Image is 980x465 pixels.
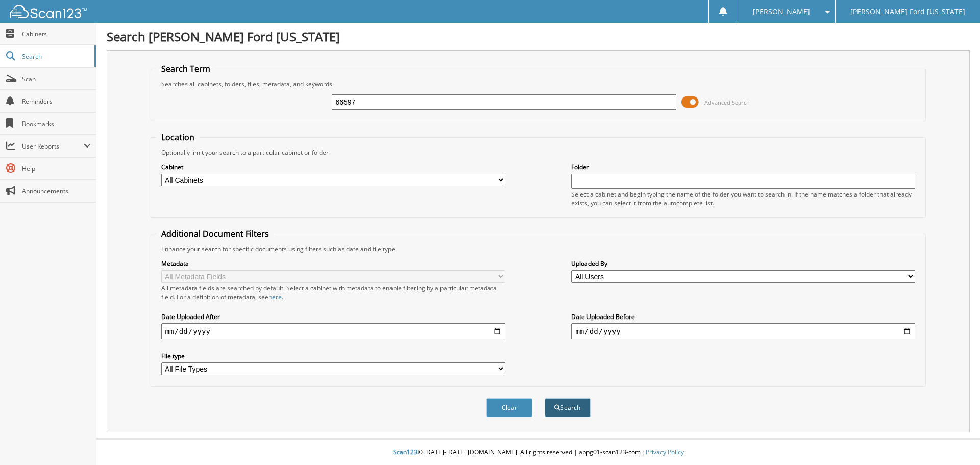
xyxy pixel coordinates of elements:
[161,259,505,268] label: Metadata
[571,312,915,321] label: Date Uploaded Before
[850,9,965,15] span: [PERSON_NAME] Ford [US_STATE]
[107,28,970,45] h1: Search [PERSON_NAME] Ford [US_STATE]
[161,284,505,301] div: All metadata fields are searched by default. Select a cabinet with metadata to enable filtering b...
[268,292,282,301] a: here
[571,259,915,268] label: Uploaded By
[704,99,750,106] span: Advanced Search
[156,80,921,88] div: Searches all cabinets, folders, files, metadata, and keywords
[156,132,200,143] legend: Location
[486,398,532,417] button: Clear
[156,63,215,75] legend: Search Term
[22,187,91,195] span: Announcements
[393,448,418,456] span: Scan123
[571,190,915,207] div: Select a cabinet and begin typing the name of the folder you want to search in. If the name match...
[929,416,980,465] iframe: Chat Widget
[156,244,921,253] div: Enhance your search for specific documents using filters such as date and file type.
[545,398,591,417] button: Search
[96,440,980,465] div: © [DATE]-[DATE] [DOMAIN_NAME]. All rights reserved | appg01-scan123-com |
[571,163,915,172] label: Folder
[571,323,915,339] input: end
[646,448,684,456] a: Privacy Policy
[22,142,84,151] span: User Reports
[10,5,87,18] img: scan123-logo-white.svg
[753,9,810,15] span: [PERSON_NAME]
[22,52,89,61] span: Search
[22,119,91,128] span: Bookmarks
[161,163,505,172] label: Cabinet
[22,164,91,173] span: Help
[22,30,91,38] span: Cabinets
[161,352,505,360] label: File type
[156,228,274,239] legend: Additional Document Filters
[22,97,91,106] span: Reminders
[161,312,505,321] label: Date Uploaded After
[22,75,91,83] span: Scan
[156,148,921,157] div: Optionally limit your search to a particular cabinet or folder
[161,323,505,339] input: start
